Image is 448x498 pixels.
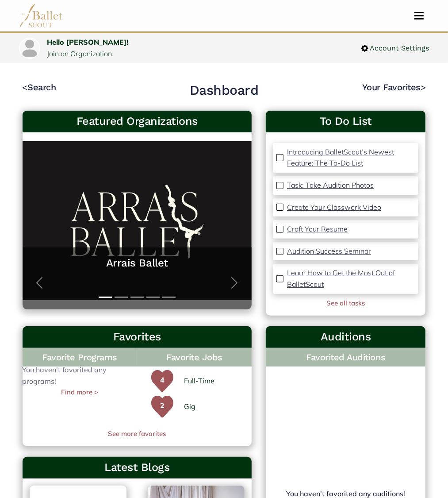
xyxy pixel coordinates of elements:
p: Learn How to Get the Most Out of BalletScout [287,268,395,289]
button: Slide 1 [99,292,112,302]
code: > [421,81,426,93]
a: Full-Time [184,375,214,387]
a: Create Your Classwork Video [287,202,381,213]
img: profile picture [20,39,39,58]
a: Craft Your Resume [287,224,348,235]
a: Account Settings [361,42,429,54]
a: Task: Take Audition Photos [287,180,374,191]
button: Slide 2 [115,292,128,302]
a: Find more > [61,387,98,398]
a: Introducing BalletScout’s Newest Feature: The To-Do List [287,147,415,169]
h3: Auditions [273,330,418,344]
button: Toggle navigation [409,12,429,20]
a: Your Favorites> [363,82,426,93]
span: Account Settings [368,42,429,54]
a: See all tasks [326,299,365,307]
a: Join an Organization [47,49,112,58]
p: Task: Take Audition Photos [287,181,374,189]
a: Audition Success Seminar [287,246,371,257]
button: Slide 5 [162,292,176,302]
h3: Featured Organizations [30,114,245,129]
h2: Dashboard [190,81,259,99]
p: Craft Your Resume [287,224,348,233]
img: heart-green.svg [151,370,173,392]
h4: Favorited Auditions [273,351,418,363]
h4: Favorite Programs [23,348,137,367]
p: Create Your Classwork Video [287,203,381,212]
a: Learn How to Get the Most Out of BalletScout [287,267,415,290]
p: Introducing BalletScout’s Newest Feature: The To-Do List [287,147,394,168]
div: You haven't favorited any programs! [23,370,137,392]
a: To Do List [273,114,418,129]
p: 2 [151,400,173,422]
h4: Favorite Jobs [137,348,252,367]
h3: Favorites [30,330,245,344]
button: Slide 3 [130,292,144,302]
a: Arrais Ballet [31,256,243,270]
h3: Latest Blogs [30,460,245,475]
a: See more favorites [23,429,252,439]
p: 4 [151,374,173,397]
a: <Search [23,82,56,93]
p: Audition Success Seminar [287,247,371,255]
code: < [23,81,28,93]
a: Hello [PERSON_NAME]! [47,38,129,46]
a: Gig [184,401,195,413]
button: Slide 4 [146,292,160,302]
